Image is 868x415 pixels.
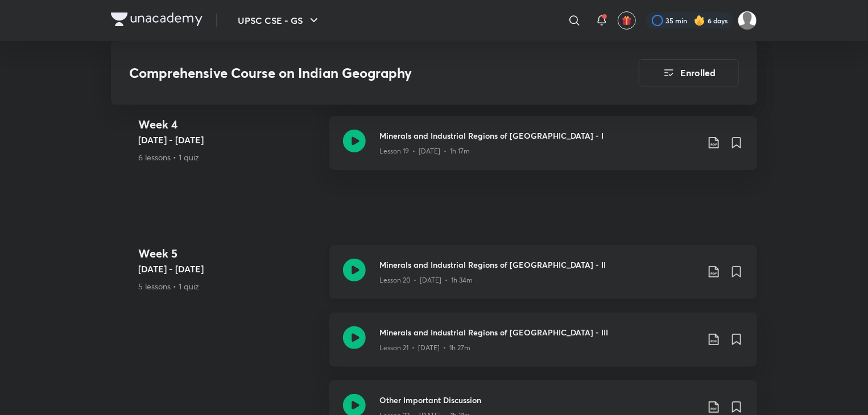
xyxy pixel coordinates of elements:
[639,59,739,86] button: Enrolled
[231,9,328,32] button: UPSC CSE - GS
[379,130,698,142] h3: Minerals and Industrial Regions of [GEOGRAPHIC_DATA] - I
[138,116,320,133] h4: Week 4
[138,280,320,292] p: 5 lessons • 1 quiz
[129,65,574,81] h3: Comprehensive Course on Indian Geography
[694,15,705,26] img: streak
[111,13,202,26] img: Company Logo
[738,11,757,30] img: SP
[379,343,470,353] p: Lesson 21 • [DATE] • 1h 27m
[379,394,698,406] h3: Other Important Discussion
[379,146,470,156] p: Lesson 19 • [DATE] • 1h 17m
[379,275,473,285] p: Lesson 20 • [DATE] • 1h 34m
[329,116,757,184] a: Minerals and Industrial Regions of [GEOGRAPHIC_DATA] - ILesson 19 • [DATE] • 1h 17m
[379,326,698,338] h3: Minerals and Industrial Regions of [GEOGRAPHIC_DATA] - III
[329,313,757,380] a: Minerals and Industrial Regions of [GEOGRAPHIC_DATA] - IIILesson 21 • [DATE] • 1h 27m
[622,15,632,26] img: avatar
[138,245,320,262] h4: Week 5
[138,262,320,276] h5: [DATE] - [DATE]
[379,259,698,271] h3: Minerals and Industrial Regions of [GEOGRAPHIC_DATA] - II
[329,245,757,313] a: Minerals and Industrial Regions of [GEOGRAPHIC_DATA] - IILesson 20 • [DATE] • 1h 34m
[138,151,320,163] p: 6 lessons • 1 quiz
[618,11,636,30] button: avatar
[111,13,202,29] a: Company Logo
[138,133,320,147] h5: [DATE] - [DATE]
